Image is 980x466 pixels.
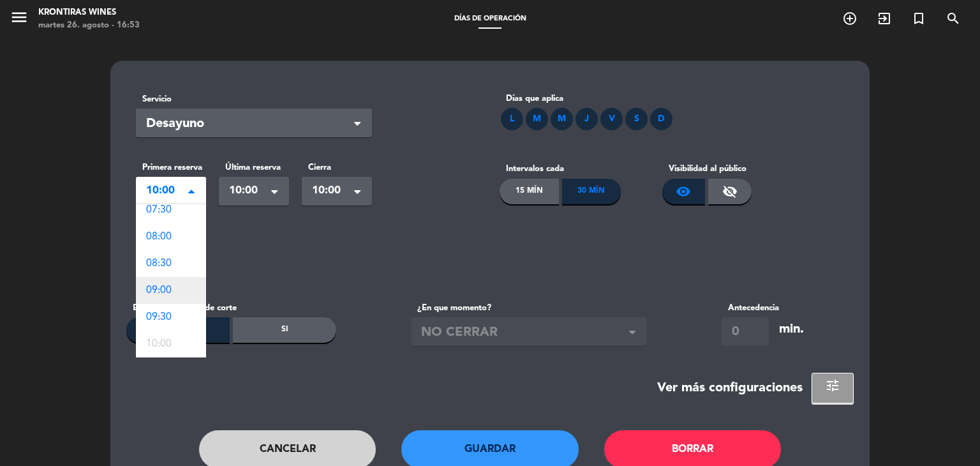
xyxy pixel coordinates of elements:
[146,205,172,215] span: 07:30
[411,301,647,315] label: ¿En que momento?
[946,11,961,26] i: search
[146,312,172,322] span: 09:30
[146,232,172,242] span: 08:00
[10,8,29,27] i: menu
[136,93,372,106] label: Servicio
[625,108,648,130] div: S
[722,301,779,315] label: Antecedencia
[722,317,769,346] input: 0
[421,322,627,343] span: NO CERRAR
[146,259,172,269] span: 08:30
[146,339,172,349] span: 10:00
[219,161,289,174] label: Última reserva
[500,162,662,176] label: Intervalos cada
[722,184,738,199] span: visibility_off
[126,301,336,315] label: Establecer horario de corte
[10,8,29,31] button: menu
[812,373,854,403] button: tune
[600,108,623,130] div: V
[126,317,230,343] div: No
[779,319,804,340] div: min.
[575,108,598,130] div: J
[877,11,892,26] i: exit_to_app
[562,179,621,204] div: 30 Mín
[448,15,533,22] span: Días de Operación
[551,108,573,130] div: M
[842,11,857,26] i: add_circle_outline
[676,184,691,199] span: visibility
[662,162,845,176] label: Visibilidad al público
[146,285,172,296] span: 09:00
[312,182,352,200] span: 10:00
[229,182,269,200] span: 10:00
[302,161,372,174] label: Cierra
[38,6,140,19] div: Krontiras Wines
[146,182,186,200] span: 10:00
[38,19,140,32] div: martes 26. agosto - 16:53
[500,179,559,204] div: 15 Mín
[136,220,844,233] label: Bloquear horas
[500,92,844,105] div: Días que aplica
[657,378,803,399] div: Ver más configuraciones
[911,11,926,26] i: turned_in_not
[650,108,672,130] div: D
[136,161,206,174] label: Primera reserva
[501,108,523,130] div: L
[146,114,352,135] span: Desayuno
[825,378,840,393] span: tune
[526,108,548,130] div: M
[233,317,336,343] div: Si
